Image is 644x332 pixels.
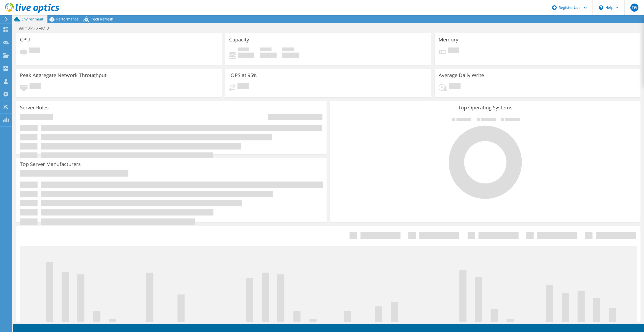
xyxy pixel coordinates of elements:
h3: Top Operating Systems [334,105,637,110]
h3: Memory [439,37,458,42]
svg: \n [599,5,603,10]
span: Performance [56,17,78,21]
h1: Win2k22HV-2 [16,26,57,31]
span: Pending [448,48,459,54]
h3: Server Roles [20,105,49,110]
h3: Peak Aggregate Network Throughput [20,73,106,78]
h3: Average Daily Write [439,73,484,78]
span: Pending [449,83,461,90]
h4: 0 GiB [238,53,254,58]
span: Pending [29,48,40,54]
h3: Top Server Manufacturers [20,161,81,167]
h3: Capacity [229,37,249,42]
h3: CPU [20,37,30,42]
h3: IOPS at 95% [229,73,257,78]
span: Used [238,48,249,53]
span: Pending [30,83,41,90]
span: Tech Refresh [91,17,113,21]
span: Free [260,48,272,53]
h4: 0 GiB [260,53,277,58]
h4: 0 GiB [282,53,299,58]
span: Environment [21,17,44,21]
span: Pending [237,83,249,90]
span: TG [630,4,638,12]
span: Total [282,48,294,53]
